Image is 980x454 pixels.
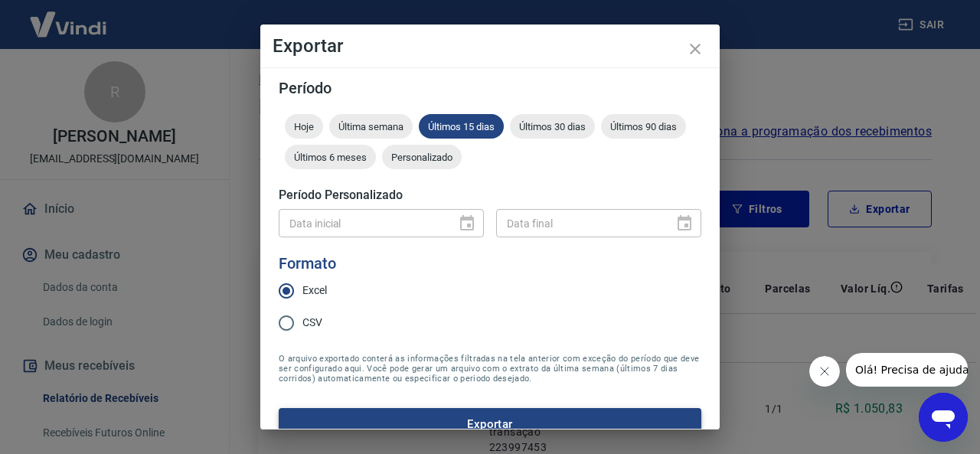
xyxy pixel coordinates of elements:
div: Últimos 30 dias [510,114,595,139]
h4: Exportar [273,37,707,55]
input: DD/MM/YYYY [496,209,663,237]
div: Personalizado [382,145,462,169]
input: DD/MM/YYYY [279,209,446,237]
span: CSV [302,315,322,331]
iframe: Fechar mensagem [809,356,840,387]
div: Últimos 6 meses [285,145,376,169]
button: close [677,31,714,67]
button: Exportar [279,408,701,440]
div: Últimos 15 dias [419,114,504,139]
span: Últimos 6 meses [285,152,376,163]
div: Últimos 90 dias [601,114,686,139]
span: Hoje [285,121,323,132]
span: O arquivo exportado conterá as informações filtradas na tela anterior com exceção do período que ... [279,354,701,384]
div: Última semana [329,114,413,139]
legend: Formato [279,253,336,275]
span: Últimos 15 dias [419,121,504,132]
h5: Período Personalizado [279,188,701,203]
span: Últimos 30 dias [510,121,595,132]
span: Olá! Precisa de ajuda? [9,11,129,23]
iframe: Botão para abrir a janela de mensagens [919,393,968,442]
span: Personalizado [382,152,462,163]
span: Última semana [329,121,413,132]
h5: Período [279,80,701,96]
iframe: Mensagem da empresa [846,353,968,387]
span: Últimos 90 dias [601,121,686,132]
div: Hoje [285,114,323,139]
span: Excel [302,283,327,299]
